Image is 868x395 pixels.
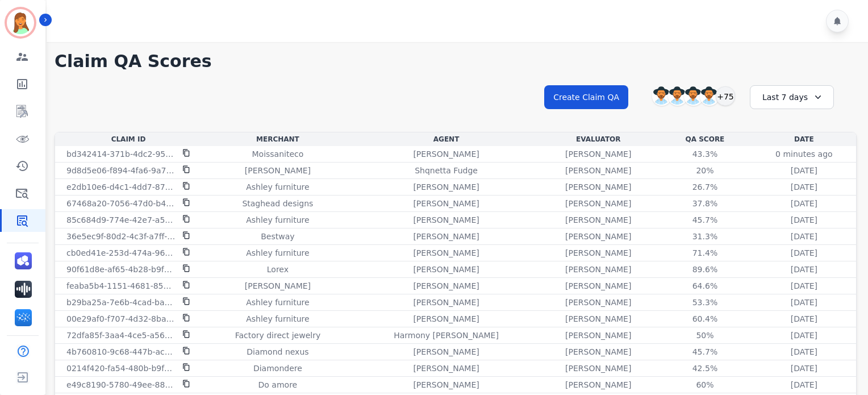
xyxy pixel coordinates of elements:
p: [DATE] [791,198,817,209]
p: [PERSON_NAME] [565,280,631,292]
p: [PERSON_NAME] [413,231,479,242]
p: [PERSON_NAME] [413,198,479,209]
p: [PERSON_NAME] [413,247,479,259]
div: 60.4% [679,313,731,325]
p: 85c684d9-774e-42e7-a53f-3c531750c369 [66,214,176,226]
p: [PERSON_NAME] [413,297,479,308]
p: [PERSON_NAME] [413,379,479,390]
p: cb0ed41e-253d-474a-9638-84220fa793fe [66,247,176,259]
p: Lorex [267,264,289,275]
p: e2db10e6-d4c1-4dd7-8722-4e9c897504d2 [66,181,176,193]
p: Staghead designs [242,198,313,209]
p: 0214f420-fa54-480b-b9fe-d8654b610a0b [66,363,176,374]
div: 31.3% [679,231,731,242]
p: Ashley furniture [246,214,309,226]
p: Diamond nexus [247,346,308,357]
p: [DATE] [791,214,817,226]
p: [DATE] [791,181,817,193]
div: Agent [356,135,537,144]
p: [DATE] [791,313,817,325]
p: [DATE] [791,363,817,374]
div: 43.3% [679,148,731,160]
p: [PERSON_NAME] [413,181,479,193]
p: [PERSON_NAME] [413,280,479,292]
div: 42.5% [679,363,731,374]
p: [PERSON_NAME] [565,330,631,341]
p: Do amore [258,379,298,390]
p: Ashley furniture [246,297,309,308]
p: [PERSON_NAME] [565,231,631,242]
div: 53.3% [679,297,731,308]
div: 60% [679,379,731,390]
img: Bordered avatar [7,9,34,36]
p: Ashley furniture [246,247,309,259]
div: 26.7% [679,181,731,193]
p: [PERSON_NAME] [565,264,631,275]
p: [DATE] [791,379,817,390]
div: 89.6% [679,264,731,275]
div: 50% [679,330,731,341]
p: [PERSON_NAME] [565,214,631,226]
p: [DATE] [791,280,817,292]
p: [DATE] [791,231,817,242]
div: Evaluator [541,135,656,144]
p: Bestway [261,231,294,242]
p: Shqnetta Fudge [415,165,478,176]
p: 00e29af0-f707-4d32-8bab-043700e7c1e4 [66,313,176,325]
p: Ashley furniture [246,181,309,193]
p: e49c8190-5780-49ee-88a8-615ec6da6475 [66,379,176,390]
p: [PERSON_NAME] [565,379,631,390]
div: 71.4% [679,247,731,259]
div: 45.7% [679,214,731,226]
p: Factory direct jewelry [235,330,321,341]
p: [PERSON_NAME] [413,148,479,160]
p: [PERSON_NAME] [565,148,631,160]
p: [DATE] [791,297,817,308]
p: [DATE] [791,165,817,176]
p: [DATE] [791,247,817,259]
p: [PERSON_NAME] [245,280,311,292]
p: 36e5ec9f-80d2-4c3f-a7ff-1d66d6c4a1bb [66,231,176,242]
p: 67468a20-7056-47d0-b405-a81774237f70 [66,198,176,209]
div: +75 [716,86,735,106]
p: [PERSON_NAME] [245,165,311,176]
p: feaba5b4-1151-4681-8542-8ca56bb1f8b5 [66,280,176,292]
p: [DATE] [791,346,817,357]
p: 72dfa85f-3aa4-4ce5-a568-4b64c573f34f [66,330,176,341]
p: 0 minutes ago [775,148,833,160]
div: 64.6% [679,280,731,292]
p: [PERSON_NAME] [413,264,479,275]
p: 90f61d8e-af65-4b28-b9fa-65943f9199d0 [66,264,176,275]
p: Diamondere [253,363,302,374]
p: 4b760810-9c68-447b-ace4-087043bb5b25 [66,346,176,357]
div: 45.7% [679,346,731,357]
p: [PERSON_NAME] [565,363,631,374]
button: Create Claim QA [544,85,628,109]
div: 20% [679,165,731,176]
p: Harmony [PERSON_NAME] [394,330,499,341]
p: [DATE] [791,264,817,275]
div: QA Score [660,135,750,144]
p: b29ba25a-7e6b-4cad-ba4f-19db22c93908 [66,297,176,308]
p: 9d8d5e06-f894-4fa6-9a75-e697b1344d69 [66,165,176,176]
p: [DATE] [791,330,817,341]
div: Last 7 days [750,85,834,109]
p: Ashley furniture [246,313,309,325]
p: [PERSON_NAME] [565,247,631,259]
h1: Claim QA Scores [55,51,857,72]
p: [PERSON_NAME] [413,363,479,374]
p: [PERSON_NAME] [565,181,631,193]
p: [PERSON_NAME] [413,346,479,357]
p: bd342414-371b-4dc2-954e-a0e08e3f56cf [66,148,176,160]
p: [PERSON_NAME] [565,346,631,357]
p: [PERSON_NAME] [565,297,631,308]
p: [PERSON_NAME] [413,214,479,226]
div: Date [754,135,854,144]
div: Claim Id [57,135,199,144]
div: 37.8% [679,198,731,209]
p: [PERSON_NAME] [565,198,631,209]
p: Moissaniteco [252,148,303,160]
div: Merchant [204,135,352,144]
p: [PERSON_NAME] [565,165,631,176]
p: [PERSON_NAME] [565,313,631,325]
